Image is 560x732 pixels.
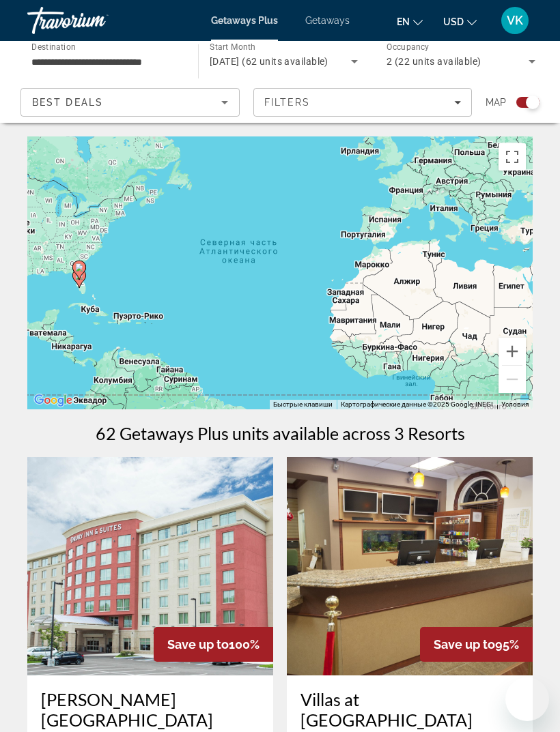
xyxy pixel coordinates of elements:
span: en [397,16,410,27]
img: Villas at Regal Palms [287,457,533,675]
span: Occupancy [387,42,430,52]
img: Drury Inn & Suites Fort Myers Airport FGCU - 3 Nights [27,457,273,675]
span: VK [507,14,523,27]
h1: 62 Getaways Plus units available across 3 Resorts [96,423,465,443]
button: Filters [253,88,473,117]
span: Map [486,93,506,112]
mat-select: Sort by [32,94,228,111]
img: Google [31,392,76,409]
span: Best Deals [32,97,103,108]
span: Save up to [167,637,229,652]
a: Getaways [305,15,350,26]
button: Увеличить [499,338,526,365]
div: 100% [154,627,273,662]
a: Открыть эту область в Google Картах (в новом окне) [31,392,76,409]
button: Включить полноэкранный режим [499,143,526,171]
a: Условия (ссылка откроется в новой вкладке) [501,400,529,408]
button: Change language [397,12,423,31]
span: [DATE] (62 units available) [210,56,328,67]
a: Travorium [27,3,164,38]
button: Уменьшить [499,366,526,393]
span: Save up to [434,637,495,652]
span: 2 (22 units available) [387,56,481,67]
span: Destination [31,42,76,51]
a: Villas at [GEOGRAPHIC_DATA] [300,689,519,730]
span: Картографические данные ©2025 Google, INEGI [341,400,493,408]
span: USD [443,16,464,27]
iframe: Кнопка запуска окна обмена сообщениями [505,677,549,721]
button: User Menu [497,6,533,35]
div: 95% [420,627,533,662]
span: Start Month [210,42,255,52]
button: Change currency [443,12,477,31]
a: Getaways Plus [211,15,278,26]
span: Filters [264,97,311,108]
input: Select destination [31,54,180,70]
button: Быстрые клавиши [273,400,333,409]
